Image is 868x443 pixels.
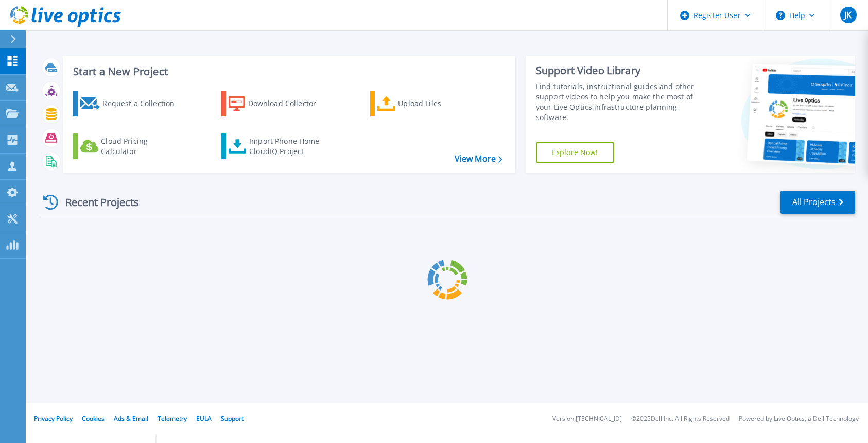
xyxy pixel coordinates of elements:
[82,414,105,423] a: Cookies
[780,191,855,214] a: All Projects
[536,81,703,123] div: Find tutorials, instructional guides and other support videos to help you make the most of your L...
[34,414,73,423] a: Privacy Policy
[221,414,244,423] a: Support
[114,414,148,423] a: Ads & Email
[398,93,480,114] div: Upload Files
[249,136,329,157] div: Import Phone Home CloudIQ Project
[844,11,852,19] span: JK
[370,91,485,116] a: Upload Files
[73,66,502,77] h3: Start a New Project
[102,93,185,114] div: Request a Collection
[552,416,622,422] li: Version: [TECHNICAL_ID]
[631,416,730,422] li: © 2025 Dell Inc. All Rights Reserved
[73,133,188,159] a: Cloud Pricing Calculator
[221,91,336,116] a: Download Collector
[158,414,187,423] a: Telemetry
[536,64,703,77] div: Support Video Library
[73,91,188,116] a: Request a Collection
[536,142,614,163] a: Explore Now!
[196,414,212,423] a: EULA
[40,190,153,215] div: Recent Projects
[739,416,859,422] li: Powered by Live Optics, a Dell Technology
[101,136,183,157] div: Cloud Pricing Calculator
[455,154,502,164] a: View More
[248,93,331,114] div: Download Collector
